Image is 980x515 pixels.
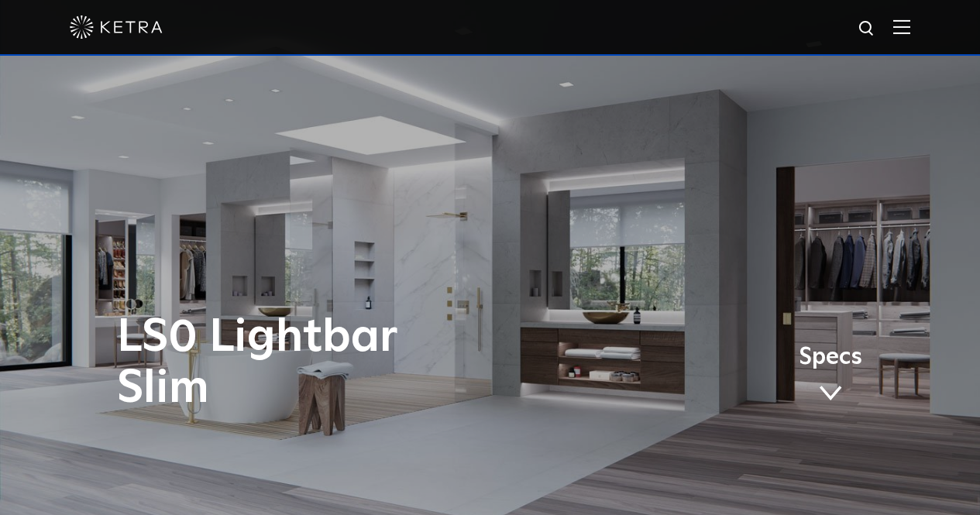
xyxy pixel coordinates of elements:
img: Hamburger%20Nav.svg [893,19,910,34]
img: search icon [858,19,877,39]
h1: LS0 Lightbar Slim [117,312,555,414]
img: ketra-logo-2019-white [70,15,163,39]
a: Specs [799,346,862,407]
span: Specs [799,346,862,369]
